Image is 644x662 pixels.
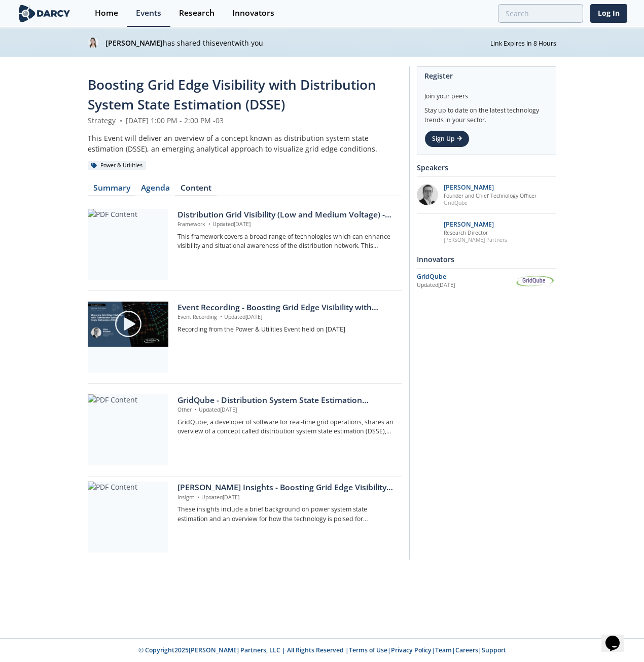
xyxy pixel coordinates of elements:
[424,85,549,101] div: Join your peers
[177,394,395,407] div: GridQube - Distribution System State Estimation Overview & Application
[177,313,395,321] p: Event Recording Updated [DATE]
[424,130,470,148] a: Sign Up
[177,482,395,494] div: [PERSON_NAME] Insights - Boosting Grid Edge Visibility with Distribution System State Estimation ...
[590,4,627,23] a: Log In
[118,116,124,125] span: •
[88,76,376,114] span: Boosting Grid Edge Visibility with Distribution System State Estimation (DSSE)
[88,184,135,196] a: Summary
[417,272,556,290] a: GridQube Updated[DATE] GridQube
[455,646,478,654] a: Careers
[177,232,395,251] p: This framework covers a broad range of technologies which can enhance visibility and situational ...
[514,276,556,286] img: GridQube
[88,133,402,154] div: This Event will deliver an overview of a concept known as distribution system state estimation (D...
[88,209,402,280] a: PDF Content Distribution Grid Visibility (Low and Medium Voltage) - Technology Landscape Framewor...
[105,38,163,48] strong: [PERSON_NAME]
[177,406,395,414] p: Other Updated [DATE]
[135,184,175,196] a: Agenda
[179,9,214,17] div: Research
[193,406,199,413] span: •
[105,38,490,48] p: has shared this event with you
[175,184,217,196] a: Content
[490,37,556,48] div: Link Expires In 8 Hours
[177,302,395,314] div: Event Recording - Boosting Grid Edge Visibility with Distribution System State Estimation (DSSE)
[435,646,452,654] a: Team
[177,220,395,229] p: Framework Updated [DATE]
[444,229,507,236] p: Research Director
[498,4,583,23] input: Advanced Search
[417,159,556,176] div: Speakers
[444,236,507,243] p: [PERSON_NAME] Partners
[444,221,507,228] p: [PERSON_NAME]
[444,184,536,191] p: [PERSON_NAME]
[391,646,432,654] a: Privacy Policy
[88,302,402,373] a: Video Content Event Recording - Boosting Grid Edge Visibility with Distribution System State Esti...
[207,220,212,228] span: •
[232,9,274,17] div: Innovators
[88,38,98,48] img: qdh7Er9pRiGqDWE5eNkh
[444,199,536,206] p: GridQube
[424,101,549,125] div: Stay up to date on the latest technology trends in your sector.
[88,115,402,126] div: Strategy [DATE] 1:00 PM - 2:00 PM -03
[177,418,395,436] p: GridQube, a developer of software for real-time grid operations, shares an overview of a concept ...
[177,209,395,221] div: Distribution Grid Visibility (Low and Medium Voltage) - Technology Landscape
[349,646,387,654] a: Terms of Use
[177,494,395,502] p: Insight Updated [DATE]
[601,621,634,652] iframe: chat widget
[114,310,142,338] img: play-chapters-gray.svg
[417,250,556,268] div: Innovators
[417,272,514,281] div: GridQube
[196,494,201,501] span: •
[424,67,549,85] div: Register
[417,221,438,242] img: b3d62beb-8de6-4690-945f-28a26d67f849
[444,192,536,199] p: Founder and Chief Technology Officer
[95,9,118,17] div: Home
[417,281,514,289] div: Updated [DATE]
[177,505,395,524] p: These insights include a brief background on power system state estimation and an overview for ho...
[136,9,161,17] div: Events
[417,184,438,205] img: cbba655e-a375-4b25-b427-b409d18713f9
[88,482,402,553] a: PDF Content [PERSON_NAME] Insights - Boosting Grid Edge Visibility with Distribution System State...
[17,5,72,22] img: logo-wide.svg
[88,161,146,170] div: Power & Utilities
[77,646,567,655] p: © Copyright 2025 [PERSON_NAME] Partners, LLC | All Rights Reserved | | | | |
[88,394,402,465] a: PDF Content GridQube - Distribution System State Estimation Overview & Application Other •Updated...
[219,313,224,320] span: •
[482,646,506,654] a: Support
[177,325,395,334] p: Recording from the Power & Utilities Event held on [DATE]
